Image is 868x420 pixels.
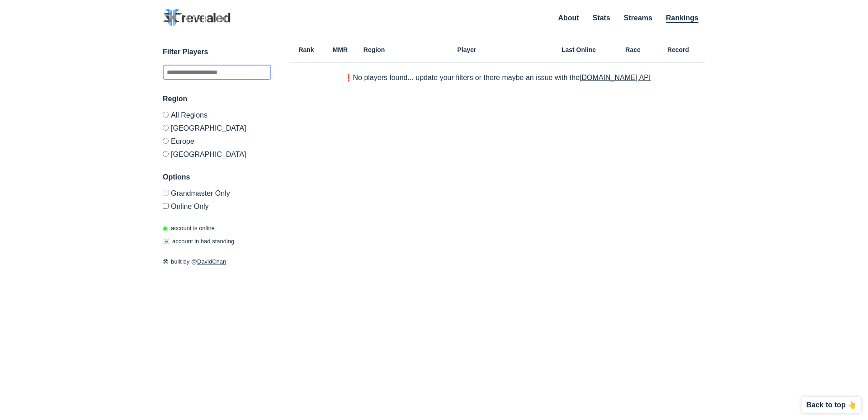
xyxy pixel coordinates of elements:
[163,199,271,210] label: Only show accounts currently laddering
[651,47,705,53] h6: Record
[197,258,226,265] a: DavidChan
[163,257,271,266] p: built by @
[163,172,271,183] h3: Options
[806,401,857,409] p: Back to top 👆
[163,190,169,196] input: Grandmaster Only
[163,47,271,57] h3: Filter Players
[580,74,651,81] a: [DOMAIN_NAME] API
[357,47,391,53] h6: Region
[542,47,615,53] h6: Last Online
[163,147,271,158] label: [GEOGRAPHIC_DATA]
[344,74,651,81] p: ❗️No players found... update your filters or there maybe an issue with the
[163,203,169,209] input: Online Only
[558,14,579,22] a: About
[163,151,169,157] input: [GEOGRAPHIC_DATA]
[615,47,651,53] h6: Race
[163,121,271,134] label: [GEOGRAPHIC_DATA]
[163,9,231,27] img: SC2 Revealed
[163,224,215,233] p: account is online
[163,134,271,147] label: Europe
[163,112,271,121] label: All Regions
[163,258,169,265] span: 🛠
[323,47,357,53] h6: MMR
[624,14,652,22] a: Streams
[391,47,542,53] h6: Player
[163,125,169,131] input: [GEOGRAPHIC_DATA]
[163,238,170,245] span: ☠️
[666,14,698,23] a: Rankings
[289,47,323,53] h6: Rank
[163,94,271,104] h3: Region
[163,225,168,231] span: ◉
[163,138,169,144] input: Europe
[163,190,271,199] label: Only Show accounts currently in Grandmaster
[593,14,610,22] a: Stats
[163,237,234,246] p: account in bad standing
[163,112,169,118] input: All Regions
